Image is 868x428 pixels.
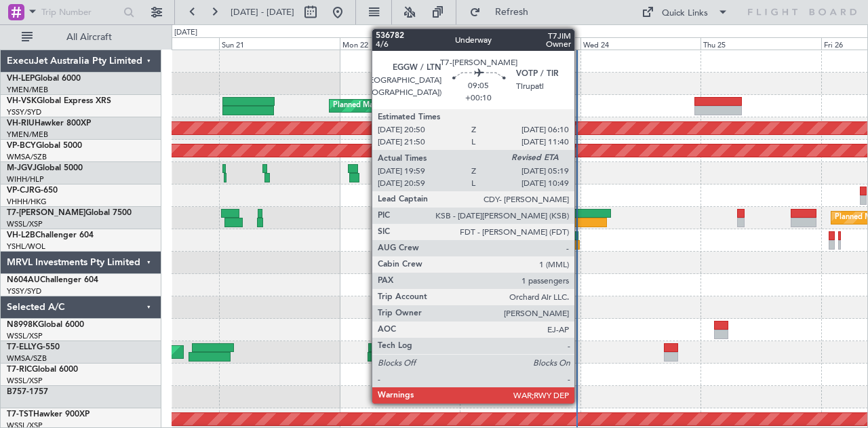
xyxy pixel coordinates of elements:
a: WSSL/XSP [7,331,43,341]
button: Quick Links [635,1,735,23]
a: VH-RIUHawker 800XP [7,119,91,128]
span: B757-1 [7,388,34,396]
span: M-JGVJ [7,164,37,172]
a: N8998KGlobal 6000 [7,321,84,329]
span: VH-L2B [7,231,35,239]
a: WSSL/XSP [7,219,43,229]
a: T7-TSTHawker 900XP [7,410,90,419]
span: T7-TST [7,410,33,419]
a: YSSY/SYD [7,286,41,296]
a: VP-CJRG-650 [7,187,58,195]
span: N604AU [7,276,40,284]
a: VH-VSKGlobal Express XRS [7,97,111,105]
span: [DATE] - [DATE] [231,6,294,18]
div: Planned Maint Sydney ([PERSON_NAME] Intl) [333,96,490,116]
a: B757-1757 [7,388,48,396]
a: T7-[PERSON_NAME]Global 7500 [7,209,132,217]
div: AOG Maint London ([GEOGRAPHIC_DATA]) [488,208,640,228]
a: WMSA/SZB [7,152,47,162]
a: YMEN/MEB [7,130,48,140]
a: YMEN/MEB [7,85,48,95]
a: WSSL/XSP [7,376,43,386]
div: Wed 24 [580,37,701,50]
a: T7-ELLYG-550 [7,343,60,351]
span: N8998K [7,321,38,329]
button: All Aircraft [15,26,147,48]
span: VH-LEP [7,75,35,83]
span: T7-ELLY [7,343,37,351]
a: N604AUChallenger 604 [7,276,98,284]
input: Trip Number [41,2,119,22]
div: Tue 23 [460,37,580,50]
button: Refresh [463,1,545,23]
div: Mon 22 [340,37,460,50]
a: WIHH/HLP [7,174,44,184]
a: YSSY/SYD [7,107,41,117]
div: [DATE] [174,27,197,39]
div: Quick Links [662,7,708,20]
div: Sun 21 [219,37,340,50]
a: VHHH/HKG [7,197,47,207]
span: VP-CJR [7,187,35,195]
span: VH-VSK [7,97,37,105]
a: YSHL/WOL [7,241,45,252]
a: T7-RICGlobal 6000 [7,366,78,374]
span: VP-BCY [7,142,36,150]
span: T7-[PERSON_NAME] [7,209,85,217]
span: All Aircraft [35,33,143,42]
a: M-JGVJGlobal 5000 [7,164,83,172]
a: VH-L2BChallenger 604 [7,231,94,239]
a: WMSA/SZB [7,353,47,364]
a: VP-BCYGlobal 5000 [7,142,82,150]
span: T7-RIC [7,366,32,374]
a: VH-LEPGlobal 6000 [7,75,81,83]
span: Refresh [484,7,540,17]
span: VH-RIU [7,119,35,128]
div: Thu 25 [701,37,821,50]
